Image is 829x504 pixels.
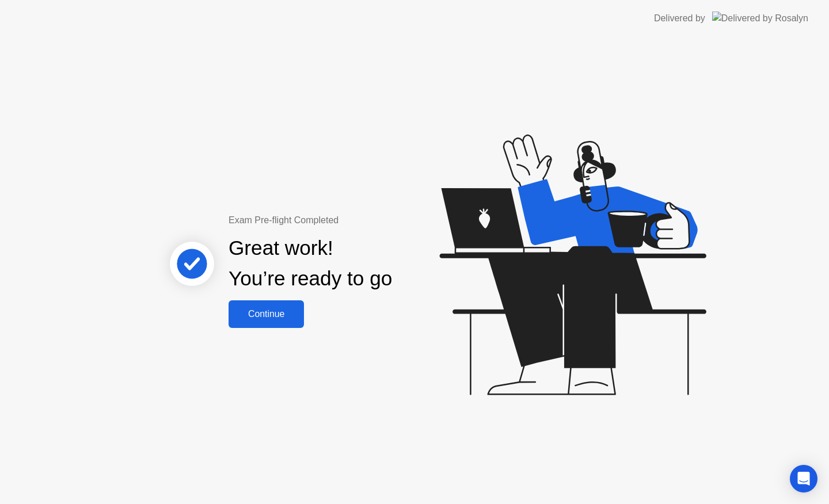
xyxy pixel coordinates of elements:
button: Continue [229,300,304,328]
img: Delivered by Rosalyn [712,12,808,25]
div: Continue [232,309,301,319]
div: Delivered by [654,12,705,25]
div: Open Intercom Messenger [790,465,817,492]
div: Great work! You’re ready to go [229,233,392,294]
div: Exam Pre-flight Completed [229,213,466,227]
